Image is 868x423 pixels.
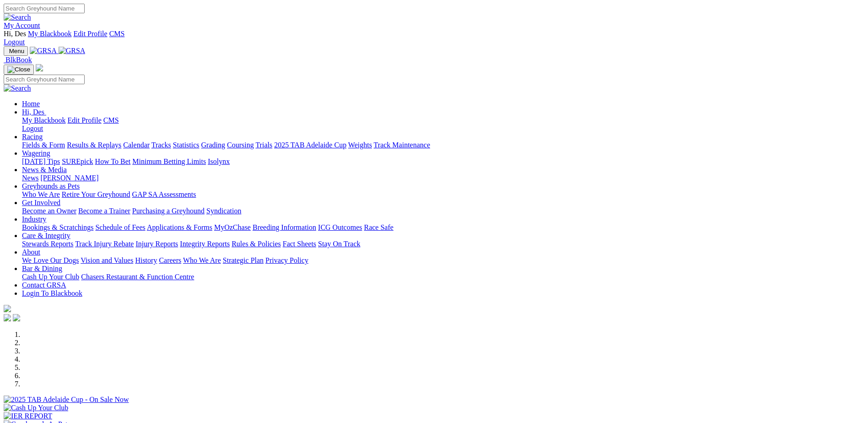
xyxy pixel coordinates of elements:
[4,46,28,56] button: Toggle navigation
[22,273,864,281] div: Bar & Dining
[22,199,60,206] a: Get Involved
[22,166,67,174] a: News & Media
[206,207,241,215] a: Syndication
[22,125,43,132] a: Logout
[151,141,171,149] a: Tracks
[4,75,85,84] input: Search
[81,273,194,281] a: Chasers Restaurant & Function Centre
[223,256,264,264] a: Strategic Plan
[73,30,107,38] a: Edit Profile
[348,141,372,149] a: Weights
[22,256,79,264] a: We Love Our Dogs
[4,396,129,404] img: 2025 TAB Adelaide Cup - On Sale Now
[318,240,360,248] a: Stay On Track
[173,141,199,149] a: Statistics
[4,13,31,22] img: Search
[180,240,230,248] a: Integrity Reports
[22,141,864,149] div: Racing
[135,256,157,264] a: History
[22,116,66,124] a: My Blackbook
[374,141,430,149] a: Track Maintenance
[36,64,43,71] img: logo-grsa-white.png
[78,207,130,215] a: Become a Trainer
[132,157,206,165] a: Minimum Betting Limits
[265,256,308,264] a: Privacy Policy
[255,141,272,149] a: Trials
[253,223,316,231] a: Breeding Information
[232,240,281,248] a: Rules & Policies
[22,281,66,289] a: Contact GRSA
[214,223,251,231] a: MyOzChase
[274,141,346,149] a: 2025 TAB Adelaide Cup
[4,65,34,75] button: Toggle navigation
[22,240,73,248] a: Stewards Reports
[22,223,93,231] a: Bookings & Scratchings
[22,174,38,182] a: News
[22,289,82,297] a: Login To Blackbook
[22,157,864,166] div: Wagering
[22,100,40,108] a: Home
[201,141,225,149] a: Grading
[22,116,864,133] div: Hi, Des
[7,66,30,73] img: Close
[22,240,864,248] div: Care & Integrity
[22,215,46,223] a: Industry
[22,157,60,165] a: [DATE] Tips
[4,4,85,13] input: Search
[364,223,393,231] a: Race Safe
[68,116,102,124] a: Edit Profile
[135,240,178,248] a: Injury Reports
[59,47,86,55] img: GRSA
[81,256,133,264] a: Vision and Values
[183,256,221,264] a: Who We Are
[4,56,32,64] a: BlkBook
[62,157,93,165] a: SUREpick
[4,30,26,38] span: Hi, Des
[9,48,24,54] span: Menu
[132,207,205,215] a: Purchasing a Greyhound
[208,157,230,165] a: Isolynx
[132,190,196,198] a: GAP SA Assessments
[22,190,864,199] div: Greyhounds as Pets
[62,190,130,198] a: Retire Your Greyhound
[4,30,864,46] div: My Account
[22,108,46,116] a: Hi, Des
[5,56,32,64] span: BlkBook
[13,314,20,321] img: twitter.svg
[22,133,43,141] a: Racing
[22,265,62,272] a: Bar & Dining
[283,240,316,248] a: Fact Sheets
[22,190,60,198] a: Who We Are
[22,207,864,215] div: Get Involved
[22,174,864,182] div: News & Media
[67,141,121,149] a: Results & Replays
[22,207,76,215] a: Become an Owner
[75,240,134,248] a: Track Injury Rebate
[30,47,57,55] img: GRSA
[22,232,70,239] a: Care & Integrity
[22,108,44,116] span: Hi, Des
[227,141,254,149] a: Coursing
[4,22,40,29] a: My Account
[40,174,98,182] a: [PERSON_NAME]
[103,116,119,124] a: CMS
[22,149,50,157] a: Wagering
[4,314,11,321] img: facebook.svg
[4,38,25,46] a: Logout
[109,30,125,38] a: CMS
[22,273,79,281] a: Cash Up Your Club
[22,182,80,190] a: Greyhounds as Pets
[28,30,72,38] a: My Blackbook
[95,223,145,231] a: Schedule of Fees
[4,412,52,420] img: IER REPORT
[4,84,31,92] img: Search
[123,141,150,149] a: Calendar
[159,256,181,264] a: Careers
[22,223,864,232] div: Industry
[95,157,131,165] a: How To Bet
[4,305,11,312] img: logo-grsa-white.png
[4,404,68,412] img: Cash Up Your Club
[318,223,362,231] a: ICG Outcomes
[22,256,864,265] div: About
[22,141,65,149] a: Fields & Form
